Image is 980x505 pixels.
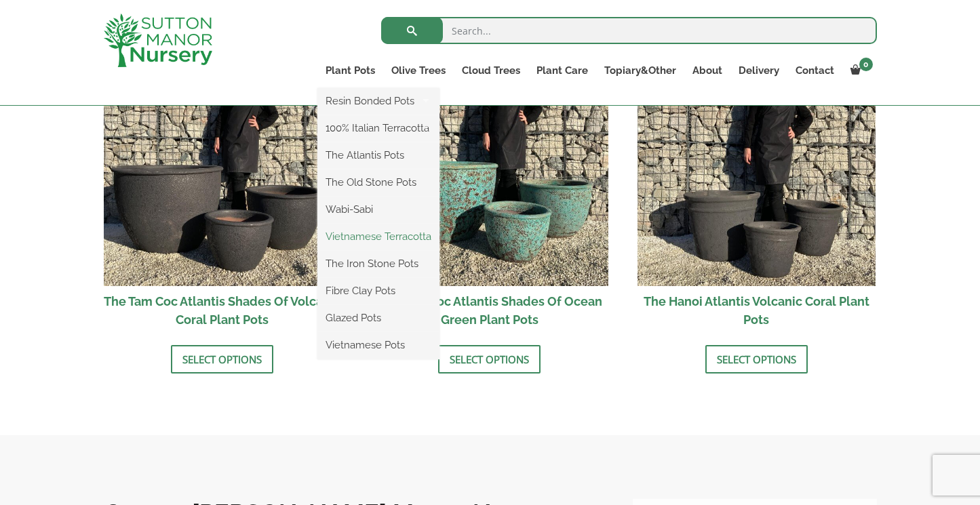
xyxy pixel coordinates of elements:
[104,48,342,286] img: The Tam Coc Atlantis Shades Of Volcanic Coral Plant Pots
[438,345,541,373] a: Select options for “The Tam Coc Atlantis Shades Of Ocean Green Plant Pots”
[842,61,877,80] a: 0
[638,286,876,335] h2: The Hanoi Atlantis Volcanic Coral Plant Pots
[638,48,876,286] img: The Hanoi Atlantis Volcanic Coral Plant Pots
[859,58,873,71] span: 0
[171,345,273,373] a: Select options for “The Tam Coc Atlantis Shades Of Volcanic Coral Plant Pots”
[317,172,439,193] a: The Old Stone Pots
[730,61,787,80] a: Delivery
[317,226,439,247] a: Vietnamese Terracotta
[370,48,608,286] img: The Tam Coc Atlantis Shades Of Ocean Green Plant Pots
[317,335,439,355] a: Vietnamese Pots
[317,145,439,165] a: The Atlantis Pots
[684,61,730,80] a: About
[705,345,808,373] a: Select options for “The Hanoi Atlantis Volcanic Coral Plant Pots”
[104,14,212,67] img: logo
[787,61,842,80] a: Contact
[370,48,608,335] a: Sale! The Tam Coc Atlantis Shades Of Ocean Green Plant Pots
[638,48,876,335] a: Sale! The Hanoi Atlantis Volcanic Coral Plant Pots
[383,61,454,80] a: Olive Trees
[317,199,439,220] a: Wabi-Sabi
[381,17,877,44] input: Search...
[317,118,439,138] a: 100% Italian Terracotta
[370,286,608,335] h2: The Tam Coc Atlantis Shades Of Ocean Green Plant Pots
[317,91,439,111] a: Resin Bonded Pots
[528,61,596,80] a: Plant Care
[317,308,439,328] a: Glazed Pots
[104,48,342,335] a: Sale! The Tam Coc Atlantis Shades Of Volcanic Coral Plant Pots
[317,61,383,80] a: Plant Pots
[596,61,684,80] a: Topiary&Other
[317,254,439,274] a: The Iron Stone Pots
[104,286,342,335] h2: The Tam Coc Atlantis Shades Of Volcanic Coral Plant Pots
[317,281,439,301] a: Fibre Clay Pots
[454,61,528,80] a: Cloud Trees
